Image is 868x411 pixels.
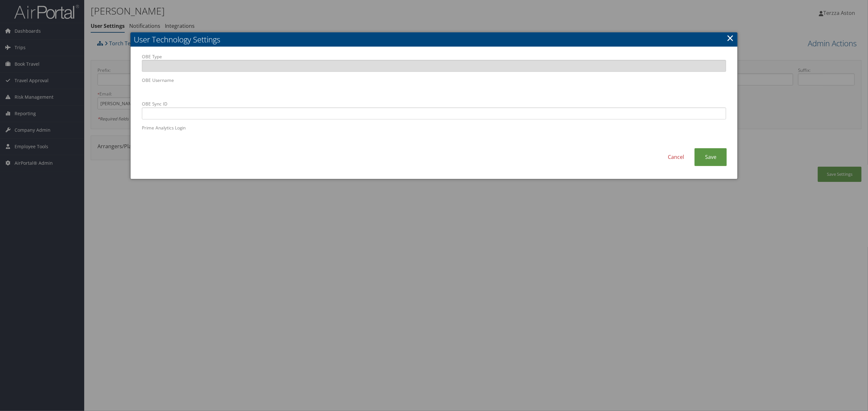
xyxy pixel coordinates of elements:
[657,148,694,166] a: Cancel
[694,148,727,166] a: Save
[726,31,734,44] a: Close
[142,77,726,95] label: OBE Username
[142,53,726,72] label: OBE Type
[142,107,726,119] input: OBE Sync ID
[131,32,737,47] h2: User Technology Settings
[142,125,726,143] label: Prime Analytics Login
[142,60,726,72] input: OBE Type
[142,101,726,119] label: OBE Sync ID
